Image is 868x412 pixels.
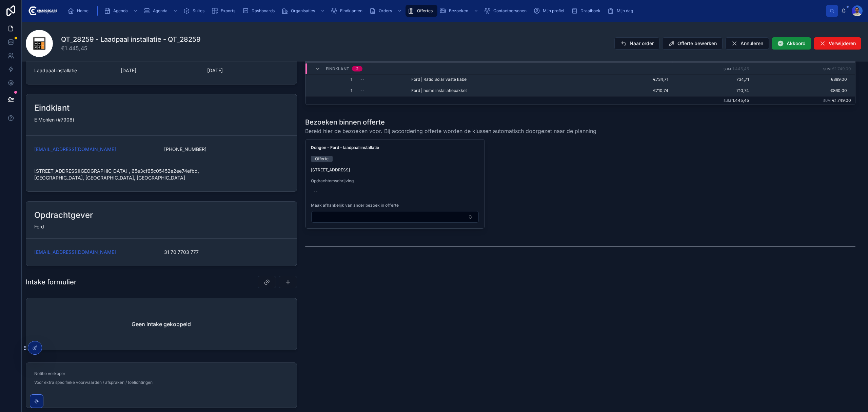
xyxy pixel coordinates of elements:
span: -- [360,88,364,93]
small: Sum [724,67,731,71]
span: Ford | Ratio Solar vaste kabel [411,77,468,82]
span: Laadpaal installatie [34,67,77,74]
span: Orders [379,8,392,14]
button: Naar order [614,37,659,50]
span: Opdrachtomschrijving [311,178,479,184]
a: Home [65,5,93,17]
a: Orders [367,5,406,17]
span: Agenda [153,8,167,14]
span: Organisaties [291,8,315,14]
span: Mijn profiel [543,8,564,14]
span: [STREET_ADDRESS][GEOGRAPHIC_DATA] , 65e3cf65c05452e2ee74efbd, [GEOGRAPHIC_DATA], [GEOGRAPHIC_DATA... [34,168,289,181]
span: Draaiboek [580,8,600,14]
span: Bereid hier de bezoeken voor. Bij accordering offerte worden de klussen automatisch doorgezet naa... [305,127,596,135]
div: -- [314,189,318,194]
span: [DATE] [207,67,288,74]
h1: Intake formulier [26,277,77,287]
span: Maak afhankelijk van ander bezoek in offerte [311,203,479,208]
span: 710,74 [676,88,749,93]
span: €889,00 [753,77,847,82]
button: Annuleren [725,37,769,50]
small: Sum [823,99,831,102]
h2: Opdrachtgever [34,210,93,221]
a: Mijn dag [605,5,638,17]
small: Sum [724,99,731,102]
span: Offertes [417,8,433,14]
span: €1.749,00 [832,66,851,71]
span: Eindklant [326,66,349,72]
span: Mijn dag [617,8,633,14]
span: [PHONE_NUMBER] [164,146,289,153]
span: Dashboards [252,8,275,14]
h1: Bezoeken binnen offerte [305,117,596,127]
span: Akkoord [787,40,806,47]
a: Organisaties [279,5,329,17]
span: €734,71 [622,77,668,82]
span: -- [34,391,38,397]
span: [STREET_ADDRESS] [311,167,479,173]
span: -- [360,77,364,82]
h2: Geen intake gekoppeld [132,320,191,328]
span: 1.445,45 [732,98,749,103]
div: Offerte [315,156,329,162]
span: €860,00 [753,88,847,93]
span: Annuleren [741,40,763,47]
span: Home [77,8,88,14]
span: €1.445,45 [61,44,201,52]
strong: Dongen - Ford - laadpaal installatie [311,145,379,150]
span: €710,74 [622,88,668,93]
span: Voor extra specifieke voorwaarden / afspraken / toelichtingen [34,380,153,385]
small: Sum [823,67,831,71]
span: 31 70 7703 777 [164,249,289,256]
a: Draaiboek [569,5,605,17]
span: 734,71 [676,77,749,82]
span: Suites [193,8,204,14]
img: App logo [27,5,57,16]
span: Verwijderen [829,40,856,47]
span: 1.445,45 [732,66,749,71]
button: Select Button [311,211,479,223]
button: Akkoord [772,37,811,50]
h1: QT_28259 - Laadpaal installatie - QT_28259 [61,35,201,44]
span: Naar order [630,40,654,47]
span: €1.749,00 [832,98,851,103]
a: Offertes [406,5,437,17]
span: 1 [314,77,352,82]
span: [DATE] [121,67,202,74]
a: Agenda [102,5,141,17]
a: Contactpersonen [482,5,531,17]
span: Eindklanten [340,8,362,14]
span: Offerte bewerken [677,40,717,47]
a: Agenda [141,5,181,17]
p: E Mohlen (#7908) [34,116,289,123]
a: Bezoeken [437,5,482,17]
div: scrollable content [63,3,826,18]
button: Verwijderen [814,37,861,50]
span: Exports [221,8,235,14]
span: Agenda [113,8,128,14]
a: Eindklanten [329,5,367,17]
span: Ford [34,224,44,229]
span: 1 [314,88,352,93]
span: Bezoeken [449,8,468,14]
h2: Eindklant [34,102,70,113]
a: Exports [209,5,240,17]
span: Contactpersonen [493,8,527,14]
div: 2 [356,66,358,72]
a: Dashboards [240,5,279,17]
a: Suites [181,5,209,17]
span: Notitie verkoper [34,371,65,376]
a: [EMAIL_ADDRESS][DOMAIN_NAME] [34,146,116,153]
button: Offerte bewerken [662,37,723,50]
span: Ford | home installatiepakket [411,88,467,93]
a: [EMAIL_ADDRESS][DOMAIN_NAME] [34,249,116,256]
a: Mijn profiel [531,5,569,17]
